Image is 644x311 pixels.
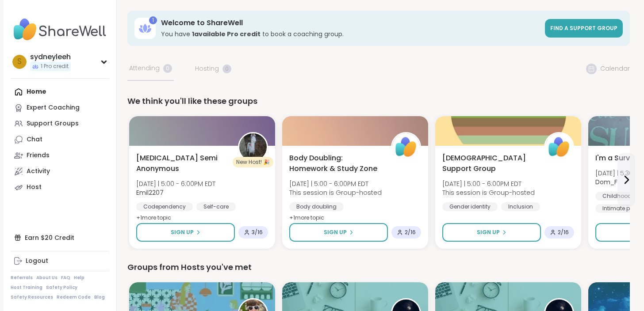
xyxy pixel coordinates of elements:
div: Inclusion [501,202,540,211]
span: This session is Group-hosted [442,188,535,197]
a: About Us [36,275,57,281]
h3: You have to book a coaching group. [161,30,540,38]
b: Dom_F [595,178,617,186]
div: Earn $20 Credit [11,230,109,246]
a: Help [74,275,84,281]
a: Expert Coaching [11,100,109,116]
a: Host Training [11,284,42,291]
div: Friends [27,151,50,160]
span: Body Doubling: Homework & Study Zone [289,153,381,174]
span: 3 / 16 [252,229,263,236]
div: Gender identity [442,202,498,211]
div: Chat [27,135,42,144]
button: Sign Up [442,223,541,242]
div: Logout [26,257,48,265]
a: Referrals [11,275,33,281]
div: Codependency [136,202,193,211]
button: Sign Up [136,223,235,242]
span: Find a support group [550,24,617,32]
div: 1 [149,16,157,24]
div: New Host! 🎉 [233,157,273,167]
img: ShareWell [545,133,573,161]
a: Blog [94,294,105,300]
a: Redeem Code [57,294,91,300]
span: 1 Pro credit [41,63,69,70]
span: [DEMOGRAPHIC_DATA] Support Group [442,153,534,174]
div: Groups from Hosts you've met [127,261,630,273]
div: Activity [27,167,50,176]
b: Emil2207 [136,188,164,197]
img: ShareWell Nav Logo [11,14,109,45]
div: Body doubling [289,202,344,211]
span: I'm a Survivor [595,153,643,163]
a: Safety Policy [46,284,77,291]
a: Host [11,179,109,195]
span: 2 / 16 [558,229,569,236]
div: sydneyleeh [30,52,71,62]
button: Sign Up [289,223,388,242]
div: Expert Coaching [27,103,80,112]
a: Find a support group [545,19,623,38]
span: [DATE] | 5:00 - 6:00PM EDT [136,179,215,188]
span: This session is Group-hosted [289,188,382,197]
span: Sign Up [324,228,347,236]
a: Support Groups [11,116,109,132]
b: 1 available Pro credit [192,30,261,38]
span: s [17,56,22,68]
span: Sign Up [477,228,500,236]
img: ShareWell [392,133,420,161]
a: Chat [11,132,109,148]
img: Emil2207 [239,133,267,161]
a: Friends [11,148,109,163]
a: Safety Resources [11,294,53,300]
a: FAQ [61,275,70,281]
a: Activity [11,163,109,179]
span: [MEDICAL_DATA] Semi Anonymous [136,153,228,174]
div: We think you'll like these groups [127,95,630,107]
span: Sign Up [171,228,194,236]
a: Logout [11,253,109,269]
span: 2 / 16 [405,229,416,236]
div: Self-care [196,202,236,211]
span: [DATE] | 5:00 - 6:00PM EDT [442,179,535,188]
div: Support Groups [27,119,79,128]
span: [DATE] | 5:00 - 6:00PM EDT [289,179,382,188]
div: Host [27,183,42,192]
h3: Welcome to ShareWell [161,18,540,28]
